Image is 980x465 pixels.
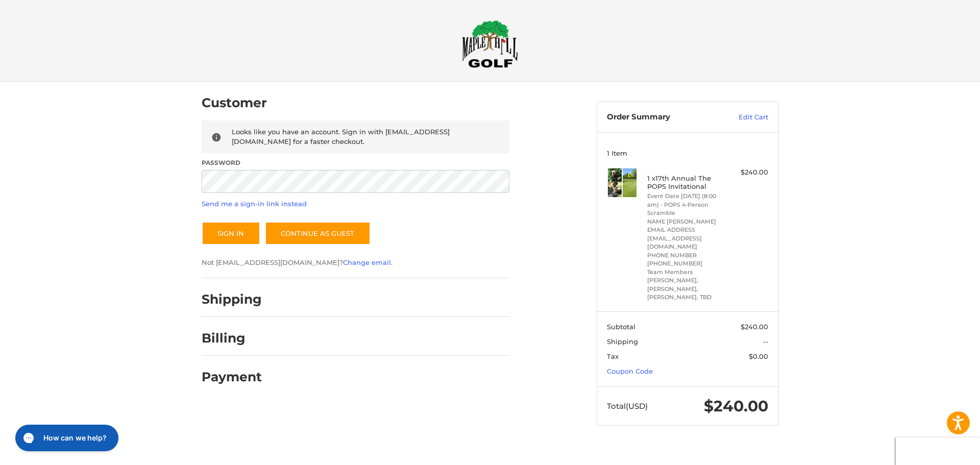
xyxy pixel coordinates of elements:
[202,158,509,167] label: Password
[647,251,725,268] li: PHONE NUMBER [PHONE_NUMBER]
[647,268,725,302] li: Team Members [PERSON_NAME], [PERSON_NAME], [PERSON_NAME], TBD
[749,352,768,360] span: $0.00
[717,112,768,123] a: Edit Cart
[607,352,619,360] span: Tax
[10,421,121,455] iframe: Gorgias live chat messenger
[607,323,635,331] span: Subtotal
[607,401,648,411] span: Total (USD)
[202,200,307,208] a: Send me a sign-in link instead
[462,20,518,68] img: Maple Hill Golf
[647,192,725,217] li: Event Date [DATE] (8:00 am) - POPS 4-Person Scramble
[202,95,267,111] h2: Customer
[647,217,725,226] li: NAME [PERSON_NAME]
[343,258,391,266] a: Change email
[647,226,725,251] li: EMAIL ADDRESS [EMAIL_ADDRESS][DOMAIN_NAME]
[202,258,509,268] p: Not [EMAIL_ADDRESS][DOMAIN_NAME]? .
[647,174,725,191] h4: 1 x 17th Annual The POPS Invitational
[607,112,717,123] h3: Order Summary
[741,323,768,331] span: $240.00
[202,369,262,385] h2: Payment
[607,337,638,346] span: Shipping
[232,128,450,146] span: Looks like you have an account. Sign in with [EMAIL_ADDRESS][DOMAIN_NAME] for a faster checkout.
[265,222,371,245] a: Continue as guest
[607,149,768,157] h3: 1 Item
[202,330,261,346] h2: Billing
[728,167,768,178] div: $240.00
[896,437,980,465] iframe: Google Customer Reviews
[763,337,768,346] span: --
[202,222,260,245] button: Sign In
[607,367,653,375] a: Coupon Code
[202,291,262,307] h2: Shipping
[704,397,768,415] span: $240.00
